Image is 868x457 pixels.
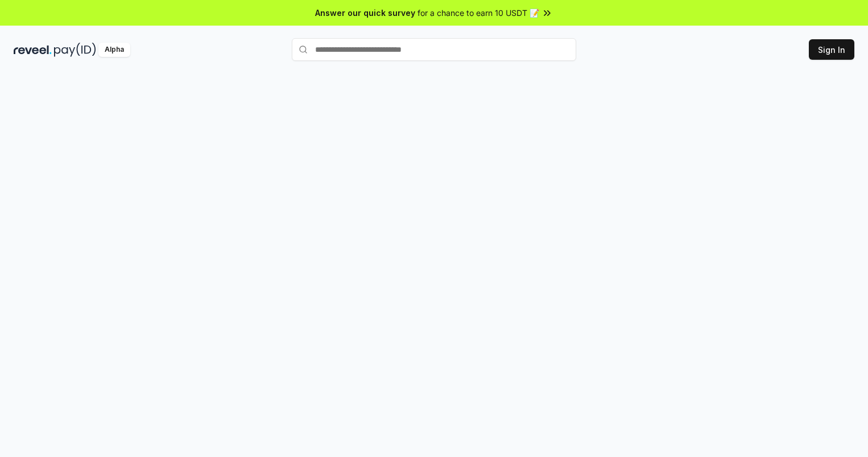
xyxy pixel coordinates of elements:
span: Answer our quick survey [315,7,415,19]
div: Alpha [98,43,130,57]
button: Sign In [809,39,854,60]
span: for a chance to earn 10 USDT 📝 [418,7,539,19]
img: pay_id [54,43,96,57]
img: reveel_dark [14,43,52,57]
